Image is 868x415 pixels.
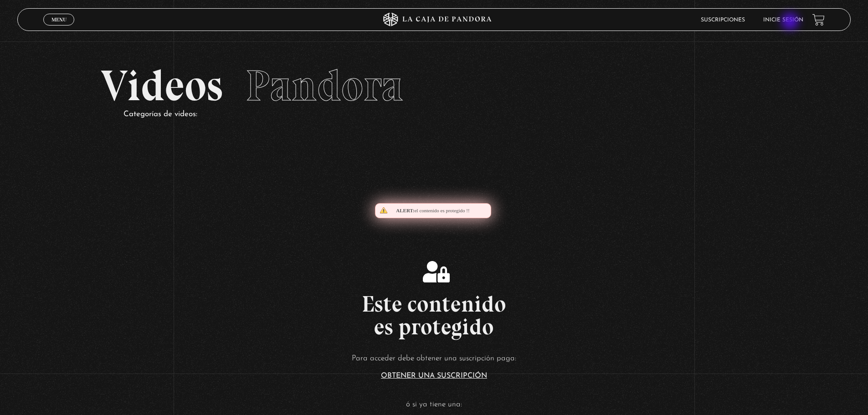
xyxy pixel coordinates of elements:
[381,372,487,379] a: Obtener una suscripción
[51,17,67,22] span: Menu
[812,14,825,26] a: View your shopping cart
[396,208,414,213] span: Alert:
[375,203,491,218] div: el contenido es protegido !!
[48,25,70,31] span: Cerrar
[763,17,803,23] a: Inicie sesión
[123,108,767,122] p: Categorías de videos:
[701,17,745,23] a: Suscripciones
[246,60,403,112] span: Pandora
[101,64,767,108] h2: Videos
